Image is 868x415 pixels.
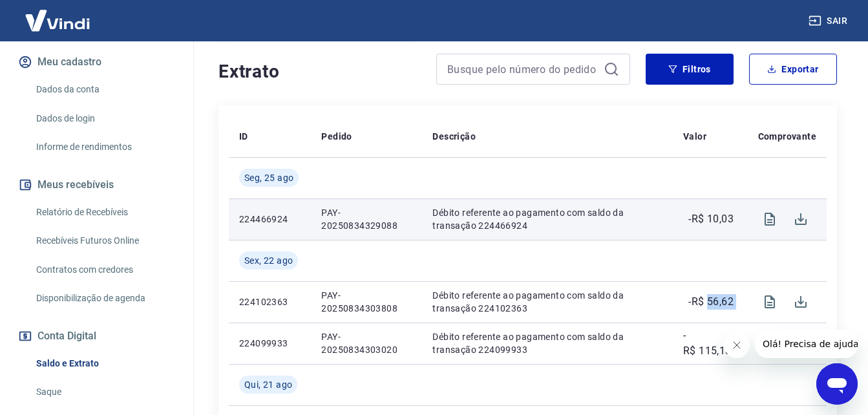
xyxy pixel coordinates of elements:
span: Seg, 25 ago [244,171,293,184]
img: Vindi [16,1,100,40]
p: 224099933 [239,337,301,350]
a: Saldo e Extrato [31,350,178,377]
iframe: Close message [724,332,750,358]
button: Sair [806,9,852,33]
a: Recebíveis Futuros Online [31,228,178,254]
span: Download [785,204,816,235]
p: PAY-20250834329088 [321,206,412,232]
p: -R$ 115,13 [683,328,734,359]
button: Filtros [646,54,734,85]
a: Dados de login [31,105,178,132]
iframe: Message from company [755,330,858,358]
p: Débito referente ao pagamento com saldo da transação 224466924 [432,206,662,232]
p: ID [239,130,248,143]
a: Relatório de Recebíveis [31,199,178,226]
span: Download [785,286,816,317]
p: Pedido [321,130,352,143]
button: Meu cadastro [16,48,178,76]
input: Busque pelo número do pedido [447,59,598,79]
p: PAY-20250834303020 [321,330,412,356]
p: Descrição [432,130,476,143]
a: Saque [31,379,178,405]
button: Meus recebíveis [16,171,178,199]
button: Exportar [749,54,837,85]
p: 224102363 [239,295,301,308]
p: -R$ 56,62 [688,294,734,310]
span: Visualizar [754,286,785,317]
h4: Extrato [218,59,421,85]
span: Sex, 22 ago [244,254,293,267]
span: Visualizar [754,328,785,359]
span: Qui, 21 ago [244,378,292,391]
a: Informe de rendimentos [31,134,178,160]
p: PAY-20250834303808 [321,289,412,315]
a: Dados da conta [31,76,178,103]
a: Disponibilização de agenda [31,285,178,312]
iframe: Button to launch messaging window [816,363,858,405]
p: 224466924 [239,213,301,226]
p: Débito referente ao pagamento com saldo da transação 224099933 [432,330,662,356]
p: Valor [683,130,706,143]
span: Download [785,328,816,359]
span: Olá! Precisa de ajuda? [8,9,109,19]
p: -R$ 10,03 [688,211,734,227]
span: Visualizar [754,204,785,235]
p: Comprovante [758,130,816,143]
p: Débito referente ao pagamento com saldo da transação 224102363 [432,289,662,315]
a: Contratos com credores [31,257,178,283]
button: Conta Digital [16,322,178,350]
